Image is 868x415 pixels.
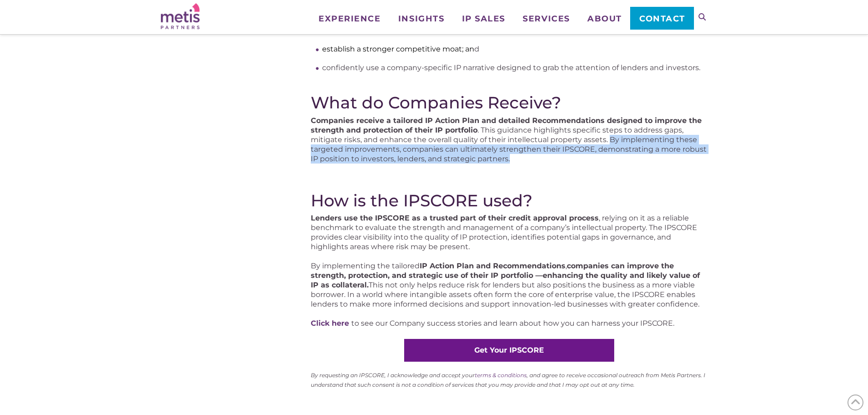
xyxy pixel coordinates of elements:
span: Insights [398,15,444,23]
strong: Get Your IPSCORE [474,346,544,354]
span: establish a stronger competitive moat; an [322,45,474,53]
p: to see our Company success stories and learn about how you can harness your IPSCORE. [311,318,707,328]
span: About [587,15,622,23]
span: Contact [639,15,685,23]
a: Get Your IPSCORE [404,339,614,362]
strong: Lenders use the IPSCORE as a trusted part of their credit approval process [311,214,599,222]
p: . This guidance highlights specific steps to address gaps, mitigate risks, and enhance the overal... [311,116,707,164]
a: Contact [630,7,693,30]
strong: IP Action Plan and Recommendations [420,261,565,270]
h2: How is the IPSCORE used? [311,191,707,210]
li: confidently use a company-specific IP narrative designed to grab the attention of lenders and inv... [322,63,707,72]
span: IP Sales [462,15,505,23]
a: terms & conditions [475,372,527,379]
img: Metis Partners [161,3,200,29]
span: Services [523,15,570,23]
strong: Companies receive a tailored IP Action Plan and detailed Recommendations designed to improve the ... [311,116,702,134]
span: Experience [318,15,380,23]
sup: By requesting an IPSCORE, I acknowledge and accept your , and agree to receive occasional outreac... [311,372,705,388]
li: d [322,44,707,54]
strong: companies can improve the strength, protection, and strategic use of their IP portfolio —enhancin... [311,261,700,289]
h2: What do Companies Receive? [311,93,707,112]
span: Back to Top [847,395,863,410]
a: Click here [311,319,349,328]
p: By implementing the tailored , This not only helps reduce risk for lenders but also positions the... [311,261,707,309]
p: , relying on it as a reliable benchmark to evaluate the strength and management of a company’s in... [311,213,707,251]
